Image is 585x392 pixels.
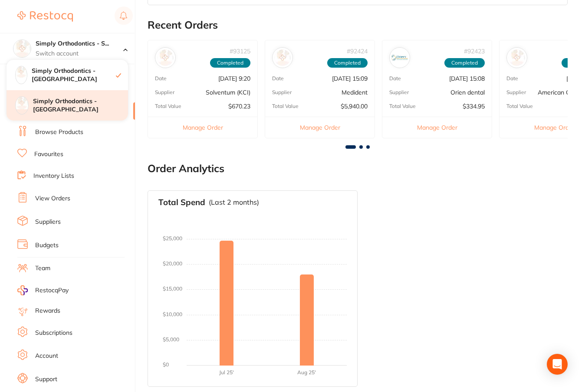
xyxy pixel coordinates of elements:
[35,128,83,137] a: Browse Products
[506,89,526,95] p: Supplier
[272,75,284,82] p: Date
[265,117,375,138] button: Manage Order
[327,58,368,68] span: Completed
[228,103,250,110] p: $670.23
[547,354,568,375] div: Open Intercom Messenger
[34,150,63,159] a: Favourites
[347,48,368,55] p: # 92424
[332,75,368,82] p: [DATE] 15:09
[155,75,167,82] p: Date
[157,49,174,66] img: Solventum (KCI)
[17,11,73,22] img: Restocq Logo
[389,103,416,109] p: Total Value
[464,48,485,55] p: # 92423
[35,352,58,360] a: Account
[155,103,181,109] p: Total Value
[148,19,568,31] h2: Recent Orders
[148,163,568,175] h2: Order Analytics
[16,97,28,109] img: Simply Orthodontics - Sydenham
[272,89,292,95] p: Supplier
[36,49,123,58] p: Switch account
[36,39,123,48] h4: Simply Orthodontics - Sunbury
[17,285,69,295] a: RestocqPay
[389,89,409,95] p: Supplier
[506,75,518,82] p: Date
[341,103,368,110] p: $5,940.00
[274,49,291,66] img: Medident
[17,7,73,26] a: Restocq Logo
[463,103,485,110] p: $334.95
[35,307,60,315] a: Rewards
[449,75,485,82] p: [DATE] 15:08
[509,49,525,66] img: American Orthodontics
[35,286,69,295] span: RestocqPay
[35,194,70,203] a: View Orders
[155,89,174,95] p: Supplier
[218,75,250,82] p: [DATE] 9:20
[444,58,485,68] span: Completed
[209,198,259,206] p: (Last 2 months)
[35,241,59,250] a: Budgets
[16,66,27,78] img: Simply Orthodontics - Sunbury
[148,117,257,138] button: Manage Order
[32,67,116,84] h4: Simply Orthodontics - [GEOGRAPHIC_DATA]
[389,75,401,82] p: Date
[35,375,57,384] a: Support
[506,103,533,109] p: Total Value
[33,97,128,114] h4: Simply Orthodontics - [GEOGRAPHIC_DATA]
[391,49,408,66] img: Orien dental
[17,285,28,295] img: RestocqPay
[210,58,250,68] span: Completed
[230,48,250,55] p: # 93125
[272,103,299,109] p: Total Value
[35,329,72,337] a: Subscriptions
[13,40,31,57] img: Simply Orthodontics - Sunbury
[158,198,205,207] h3: Total Spend
[342,89,368,96] p: Medident
[206,89,250,96] p: Solventum (KCI)
[450,89,485,96] p: Orien dental
[35,218,61,226] a: Suppliers
[33,172,74,180] a: Inventory Lists
[382,117,492,138] button: Manage Order
[35,264,50,273] a: Team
